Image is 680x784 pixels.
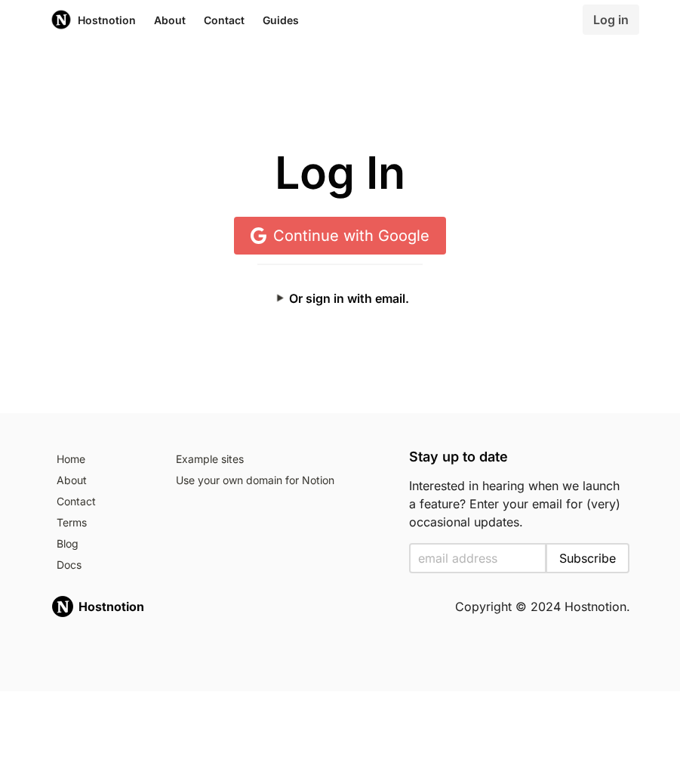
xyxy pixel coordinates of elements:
a: Log in [583,5,639,35]
a: Docs [51,555,152,576]
a: About [51,471,152,492]
img: Host Notion logo [51,9,72,30]
a: Example sites [170,449,391,471]
button: Or sign in with email. [257,283,423,313]
img: Hostnotion logo [51,594,75,619]
a: Terms [51,513,152,534]
a: Blog [51,534,152,555]
a: Home [51,449,152,471]
a: Use your own domain for Notion [170,471,391,492]
h1: Log In [51,148,630,199]
button: Subscribe [546,543,629,573]
a: Continue with Google [234,217,446,255]
p: Interested in hearing when we launch a feature? Enter your email for (very) occasional updates. [409,477,630,531]
h5: Stay up to date [409,449,630,465]
input: Enter your email to subscribe to the email list and be notified when we launch [409,543,547,573]
strong: Hostnotion [78,599,144,614]
h5: Copyright © 2024 Hostnotion. [455,597,630,616]
a: Contact [51,492,152,513]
